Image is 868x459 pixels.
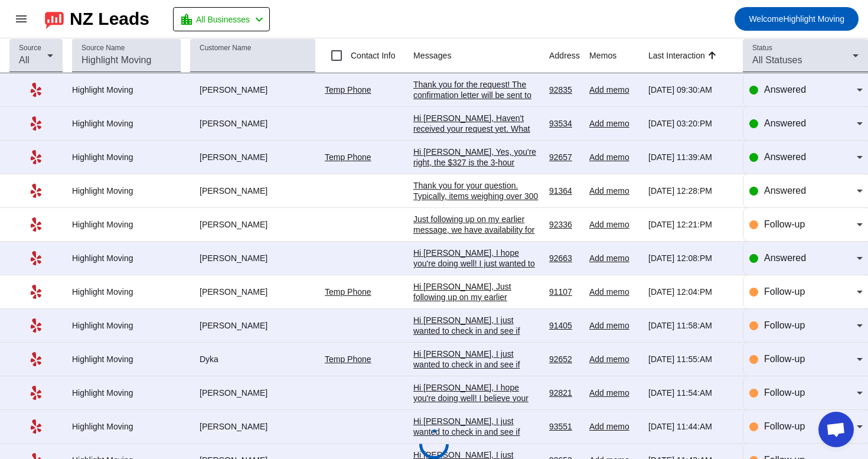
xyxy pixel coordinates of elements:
mat-icon: Yelp [29,318,43,333]
mat-icon: Yelp [29,251,43,265]
div: [DATE] 11:39:AM [648,152,733,162]
img: logo [45,9,64,29]
div: [DATE] 09:30:AM [648,84,733,95]
th: Memos [589,38,648,73]
div: [PERSON_NAME] [190,152,315,162]
mat-icon: Yelp [29,419,43,434]
div: 92821 [549,388,580,398]
div: Hi [PERSON_NAME], Yes, you're right, the $327 is the 3-hour minimum for 2 movers with the cash ra... [413,147,540,412]
mat-label: Customer Name [200,44,251,52]
div: 92663 [549,253,580,263]
div: 91364 [549,185,580,196]
div: 92835 [549,84,580,95]
div: [DATE] 12:08:PM [648,253,733,263]
div: Highlight Moving [72,152,181,162]
a: Temp Phone [325,287,371,297]
div: 93534 [549,118,580,129]
mat-icon: Yelp [29,285,43,299]
div: Add memo [589,152,639,162]
span: Answered [764,253,806,263]
div: Hi [PERSON_NAME], Haven't received your request yet. What do you think about the estimate? Would ... [413,113,540,304]
div: Open chat [818,412,854,447]
div: Add memo [589,320,639,331]
mat-icon: chevron_left [252,12,266,27]
div: Add memo [589,421,639,432]
div: [DATE] 11:55:AM [648,354,733,364]
div: [PERSON_NAME] [190,185,315,196]
a: Temp Phone [325,354,371,364]
div: Hi [PERSON_NAME], I just wanted to check in and see if you're still considering the moving servic... [413,349,540,455]
div: [DATE] 03:20:PM [648,118,733,129]
span: Answered [764,185,806,196]
div: [PERSON_NAME] [190,388,315,398]
div: [PERSON_NAME] [190,253,315,263]
div: 91107 [549,287,580,297]
span: All [19,55,30,65]
label: Contact Info [348,50,396,61]
a: Temp Phone [325,85,371,95]
span: Follow-up [764,421,805,431]
button: WelcomeHighlight Moving [735,7,859,31]
th: Address [549,38,589,73]
div: Add memo [589,253,639,263]
div: 92336 [549,219,580,230]
mat-icon: Yelp [29,184,43,198]
mat-icon: Yelp [29,217,43,232]
div: Highlight Moving [72,320,181,331]
div: Highlight Moving [72,421,181,432]
div: Highlight Moving [72,219,181,230]
mat-icon: menu [14,12,28,26]
div: Add memo [589,219,639,230]
div: [PERSON_NAME] [190,118,315,129]
div: Thank you for the request! The confirmation letter will be sent to you shortly. [413,79,540,111]
mat-icon: Yelp [29,150,43,164]
div: Dyka [190,354,315,364]
div: Highlight Moving [72,253,181,263]
div: Thank you for your question. Typically, items weighing over 300 lbs are considered extra heavy, s... [413,180,540,425]
button: All Businesses [173,7,270,31]
div: Last Interaction [648,50,705,61]
span: Welcome [749,14,783,24]
div: [PERSON_NAME] [190,219,315,230]
div: Highlight Moving [72,287,181,297]
div: NZ Leads [70,11,149,27]
div: 91405 [549,320,580,331]
span: Answered [764,152,806,162]
div: 93551 [549,421,580,432]
mat-icon: Yelp [29,386,43,400]
div: [PERSON_NAME] [190,421,315,432]
span: All Businesses [196,11,250,28]
div: [PERSON_NAME] [190,320,315,331]
div: [DATE] 11:54:AM [648,388,733,398]
div: Add memo [589,388,639,398]
div: Add memo [589,118,639,129]
mat-icon: Yelp [29,116,43,131]
mat-label: Status [752,44,772,52]
div: [DATE] 12:28:PM [648,185,733,196]
span: Answered [764,84,806,95]
div: Highlight Moving [72,84,181,95]
mat-label: Source Name [81,44,125,52]
th: Messages [413,38,549,73]
div: Hi [PERSON_NAME], I just wanted to check in and see if you're still considering the moving servic... [413,315,540,421]
mat-icon: location_city [180,12,194,27]
mat-icon: Yelp [29,352,43,366]
div: 92657 [549,152,580,162]
div: Add memo [589,354,639,364]
div: [DATE] 11:58:AM [648,320,733,331]
div: Add memo [589,287,639,297]
span: Answered [764,118,806,128]
div: Just following up on my earlier message, we have availability for [DATE] and [DATE], and I'd be h... [413,214,540,427]
div: Highlight Moving [72,185,181,196]
span: Follow-up [764,354,805,364]
div: [DATE] 12:21:PM [648,219,733,230]
span: Follow-up [764,219,805,229]
span: All Statuses [752,55,802,65]
div: 92652 [549,354,580,364]
a: Temp Phone [325,152,371,162]
mat-label: Source [19,44,41,52]
div: Highlight Moving [72,354,181,364]
input: Highlight Moving [81,53,171,67]
span: Follow-up [764,388,805,398]
div: [PERSON_NAME] [190,287,315,297]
